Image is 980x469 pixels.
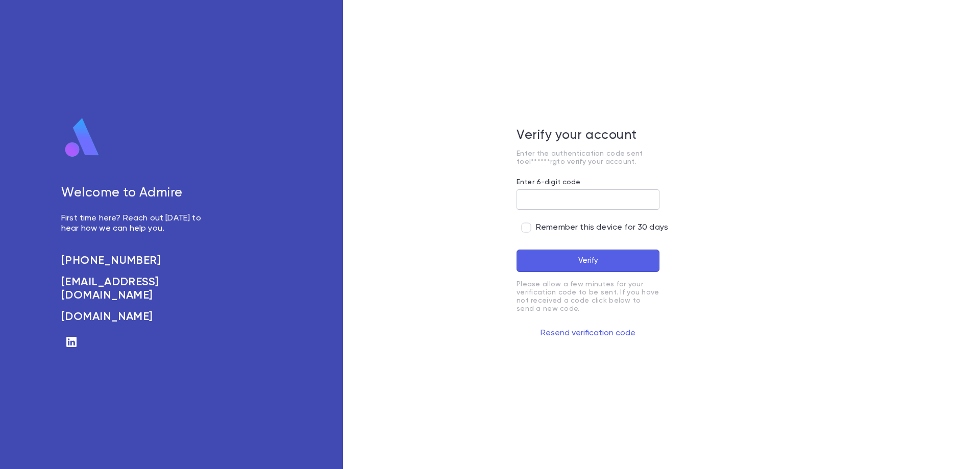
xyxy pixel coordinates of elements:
h5: Verify your account [517,128,659,143]
p: First time here? Reach out [DATE] to hear how we can help you. [61,213,212,234]
button: Resend verification code [517,325,659,341]
span: Remember this device for 30 days [536,223,668,233]
a: [PHONE_NUMBER] [61,254,212,267]
button: Verify [517,250,659,272]
p: Enter the authentication code sent to el******rg to verify your account. [517,150,659,166]
a: [EMAIL_ADDRESS][DOMAIN_NAME] [61,276,212,302]
label: Enter 6-digit code [517,178,581,186]
h5: Welcome to Admire [61,186,212,201]
a: [DOMAIN_NAME] [61,310,212,324]
img: logo [61,117,103,158]
p: Please allow a few minutes for your verification code to be sent. If you have not received a code... [517,280,659,313]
